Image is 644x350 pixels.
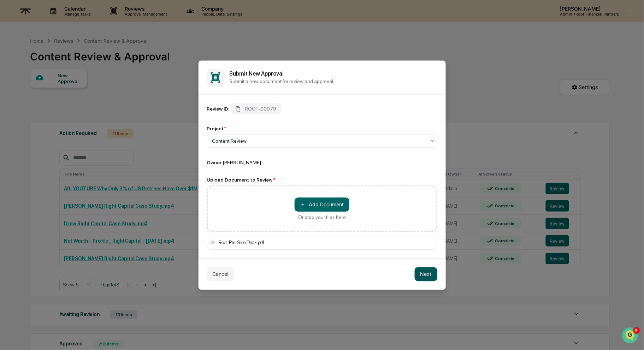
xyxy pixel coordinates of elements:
[32,54,116,61] div: Start new chat
[207,106,230,112] div: Review ID:
[298,214,346,220] div: Or drop your files here
[7,108,18,120] img: Jack Rasmussen
[415,267,437,281] button: Next
[219,239,434,245] div: Root Pre-Sale Deck.pdf
[50,175,85,180] a: Powered byPylon
[14,115,20,121] img: 1746055101610-c473b297-6a78-478c-a979-82029cc54cd1
[7,54,20,67] img: 1746055101610-c473b297-6a78-478c-a979-82029cc54cd1
[207,160,223,165] span: Owner:
[15,54,28,67] img: 8933085812038_c878075ebb4cc5468115_72.jpg
[110,77,129,85] button: See all
[14,96,20,102] img: 1746055101610-c473b297-6a78-478c-a979-82029cc54cd1
[48,142,90,154] a: 🗄️Attestations
[4,155,47,168] a: 🔎Data Lookup
[120,56,129,65] button: Start new chat
[4,142,48,154] a: 🖐️Preclearance
[207,177,437,183] div: Upload Document to Review
[63,115,77,121] span: [DATE]
[22,115,57,121] span: [PERSON_NAME]
[621,327,640,346] iframe: Open customer support
[14,158,45,165] span: Data Lookup
[63,96,77,102] span: [DATE]
[59,96,61,102] span: •
[7,78,47,84] div: Past conversations
[7,89,18,101] img: Dave Feldman
[22,96,57,102] span: [PERSON_NAME]
[7,15,129,26] p: How can we help?
[300,201,305,208] span: ＋
[207,126,226,131] div: Project
[230,71,437,77] h2: Submit New Approval
[207,267,234,281] button: Cancel
[59,115,61,121] span: •
[230,79,437,84] p: Submit a new document for review and approval
[58,144,88,152] span: Attestations
[245,106,277,112] span: ROOT-00079
[7,145,13,151] div: 🖐️
[32,61,97,67] div: We're available if you need us!
[14,144,46,152] span: Preclearance
[7,159,13,164] div: 🔎
[223,160,261,165] span: [PERSON_NAME]
[51,145,57,151] div: 🗄️
[70,175,85,180] span: Pylon
[295,197,349,212] button: Or drop your files here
